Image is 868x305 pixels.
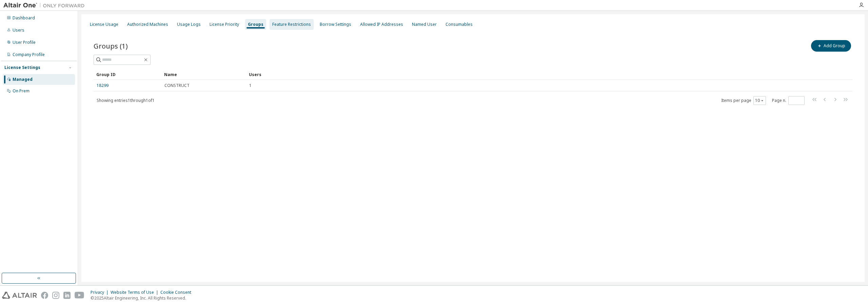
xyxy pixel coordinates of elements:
[96,69,159,80] div: Group ID
[13,77,33,82] div: Managed
[52,292,59,299] img: instagram.svg
[91,290,111,295] div: Privacy
[94,41,128,51] span: Groups (1)
[177,22,201,27] div: Usage Logs
[164,69,243,80] div: Name
[13,28,24,33] div: Users
[75,292,84,299] img: youtube.svg
[2,292,37,299] img: altair_logo.svg
[13,52,45,57] div: Company Profile
[320,22,351,27] div: Borrow Settings
[91,295,195,301] p: © 2025 Altair Engineering, Inc. All Rights Reserved.
[811,40,851,52] button: Add Group
[772,96,805,105] span: Page n.
[755,98,764,103] button: 10
[412,22,437,27] div: Named User
[721,96,766,105] span: Items per page
[41,292,48,299] img: facebook.svg
[127,22,168,27] div: Authorized Machines
[164,83,190,88] span: CONSTRUCT
[249,69,833,80] div: Users
[63,292,71,299] img: linkedin.svg
[3,2,88,9] img: Altair One
[4,65,40,70] div: License Settings
[97,97,155,103] span: Showing entries 1 through 1 of 1
[210,22,239,27] div: License Priority
[160,290,195,295] div: Cookie Consent
[249,83,252,88] span: 1
[272,22,311,27] div: Feature Restrictions
[248,22,263,27] div: Groups
[13,88,29,94] div: On Prem
[446,22,473,27] div: Consumables
[13,15,35,21] div: Dashboard
[360,22,403,27] div: Allowed IP Addresses
[111,290,160,295] div: Website Terms of Use
[97,83,108,88] a: 18299
[90,22,118,27] div: License Usage
[13,40,36,45] div: User Profile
